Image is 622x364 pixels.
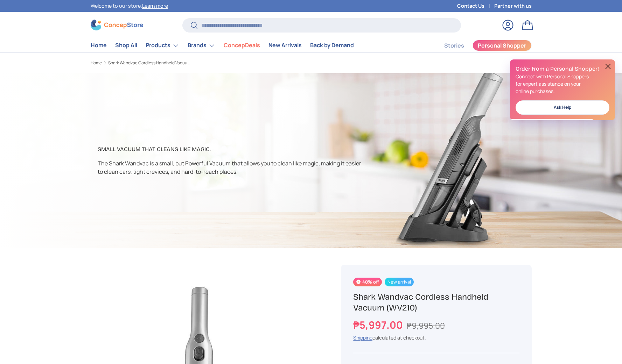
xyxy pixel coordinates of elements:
[224,38,260,52] a: ConcepDeals
[141,38,183,52] summary: Products
[385,278,414,286] span: New arrival
[478,43,526,48] span: Personal Shopper
[353,278,382,286] span: 40% off
[188,38,215,52] a: Brands
[353,334,519,341] div: calculated at checkout.
[91,2,168,10] p: Welcome to our store.
[516,73,609,95] p: Connect with Personal Shoppers for expert assistance on your online purchases.
[310,38,354,52] a: Back by Demand
[407,320,445,331] s: ₱9,995.00
[473,40,532,51] a: Personal Shopper
[516,65,609,73] h2: Order from a Personal Shopper!
[142,2,168,9] a: Learn more
[494,2,532,10] a: Partner with us
[353,318,405,332] strong: ₱5,997.00
[146,38,179,52] a: Products
[183,38,219,52] summary: Brands
[427,38,532,52] nav: Secondary
[516,100,609,115] a: Ask Help
[115,38,137,52] a: Shop All
[457,2,494,10] a: Contact Us
[91,60,324,66] nav: Breadcrumbs
[91,20,143,30] img: ConcepStore
[108,61,192,65] a: Shark Wandvac Cordless Handheld Vacuum (WV210)
[353,334,372,341] a: Shipping
[98,145,366,154] p: Small Vacuum that cleans like magic.
[91,38,354,52] nav: Primary
[91,61,102,65] a: Home
[444,39,464,52] a: Stories
[91,38,107,52] a: Home
[353,292,519,313] h1: Shark Wandvac Cordless Handheld Vacuum (WV210)
[98,159,366,176] p: The Shark Wandvac is a small, but Powerful Vacuum that allows you to clean like magic, making it ...
[268,38,302,52] a: New Arrivals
